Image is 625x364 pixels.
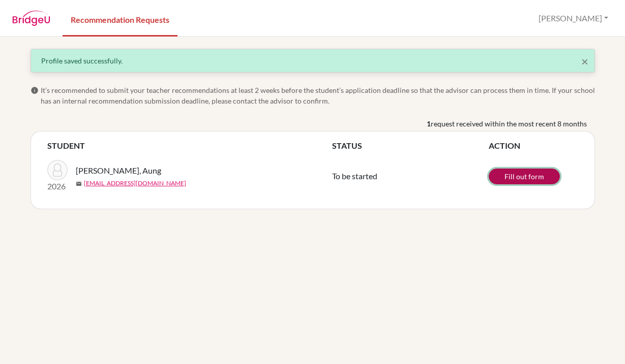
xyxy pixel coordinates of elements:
[12,11,50,26] img: BridgeU logo
[332,140,489,152] th: STATUS
[581,54,588,69] span: ×
[489,140,578,152] th: ACTION
[332,171,377,181] span: To be started
[76,181,82,187] span: mail
[47,180,68,192] p: 2026
[41,85,595,106] span: It’s recommended to submit your teacher recommendations at least 2 weeks before the student’s app...
[47,140,332,152] th: STUDENT
[427,118,431,129] b: 1
[41,55,584,66] div: Profile saved successfully.
[63,2,177,37] a: Recommendation Requests
[84,179,186,188] a: [EMAIL_ADDRESS][DOMAIN_NAME]
[489,169,560,184] a: Fill out form
[431,118,587,129] span: request received within the most recent 8 months
[534,9,613,28] button: [PERSON_NAME]
[76,164,161,177] span: [PERSON_NAME], Aung
[47,160,68,180] img: Myat Hein, Aung
[31,86,39,94] span: info
[581,55,588,68] button: Close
